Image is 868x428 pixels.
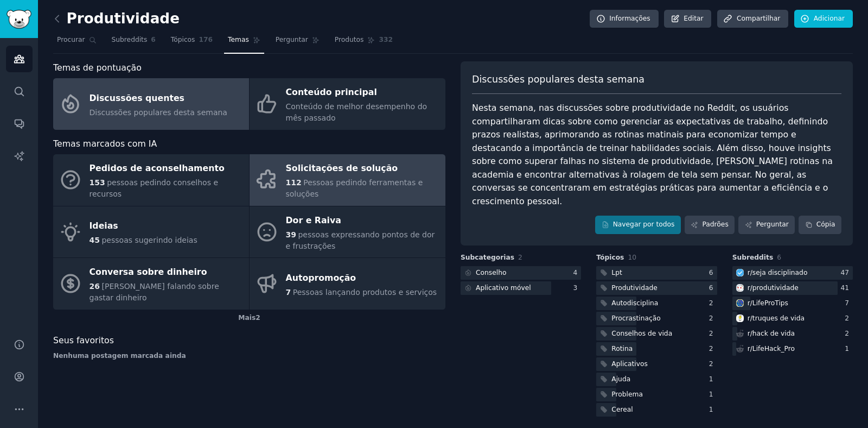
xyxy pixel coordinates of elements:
[738,216,795,234] a: Perguntar
[709,314,713,322] font: 2
[272,32,323,54] a: Perguntar
[472,103,835,206] font: Nesta semana, nas discussões sobre produtividade no Reddit, os usuários compartilharam dicas sobr...
[67,10,180,27] font: Produtividade
[709,391,713,398] font: 1
[709,360,713,368] font: 2
[684,15,703,22] font: Editar
[748,330,752,337] font: r/
[90,93,184,103] font: Discussões quentes
[736,299,744,307] img: Dicas de VidaPro
[53,78,249,130] a: Discussões quentesDiscussões populares desta semana
[596,357,717,371] a: Aplicativos2
[7,10,31,29] img: Logotipo do GummySearch
[199,36,213,43] font: 176
[611,391,643,398] font: Problema
[709,269,713,276] font: 6
[250,258,445,310] a: Autopromoção7Pessoas lançando produtos e serviços
[611,345,633,353] font: Rotina
[709,406,713,413] font: 1
[286,178,302,187] font: 112
[167,32,216,54] a: Tópicos176
[628,254,636,261] font: 10
[736,269,744,276] img: seja disciplinado
[53,139,157,149] font: Temas marcados com IA
[709,299,713,307] font: 2
[461,266,581,280] a: Conselho4
[845,345,849,353] font: 1
[286,230,435,250] font: pessoas expressando pontos de dor e frustrações
[611,269,622,276] font: Lpt
[596,312,717,325] a: Procrastinação2
[335,36,364,43] font: Produtos
[709,345,713,353] font: 2
[752,345,795,353] font: LifeHack_Pro
[748,299,752,307] font: r/
[685,216,735,234] a: Padrões
[90,163,225,173] font: Pedidos de aconselhamento
[840,269,849,276] font: 47
[461,254,514,261] font: Subcategorias
[461,281,581,295] a: Aplicativo móvel3
[737,15,780,22] font: Compartilhar
[845,299,849,307] font: 7
[732,266,853,280] a: seja disciplinador/seja disciplinado47
[90,108,227,117] font: Discussões populares desta semana
[53,62,142,73] font: Temas de pontuação
[476,269,506,276] font: Conselho
[171,36,195,43] font: Tópicos
[709,330,713,337] font: 2
[286,87,377,97] font: Conteúdo principal
[286,230,296,239] font: 39
[732,327,853,341] a: r/hack de vida2
[573,269,578,276] font: 4
[590,10,659,28] a: Informações
[777,254,781,261] font: 6
[228,36,249,43] font: Temas
[732,297,853,310] a: Dicas de VidaPror/LifeProTips7
[611,299,658,307] font: Autodisciplina
[664,10,711,28] a: Editar
[748,345,752,353] font: r/
[224,32,264,54] a: Temas
[573,284,578,292] font: 3
[611,375,630,383] font: Ajuda
[53,154,249,206] a: Pedidos de aconselhamento153pessoas pedindo conselhos e recursos
[595,216,681,234] a: Navegar por todos
[845,330,849,337] font: 2
[596,254,624,261] font: Tópicos
[596,388,717,401] a: Problema1
[276,36,308,43] font: Perguntar
[53,335,114,345] font: Seus favoritos
[379,36,393,43] font: 332
[748,314,752,322] font: r/
[112,36,148,43] font: Subreddits
[611,284,657,292] font: Produtividade
[752,330,795,337] font: hack de vida
[814,15,845,22] font: Adicionar
[752,284,799,292] font: produtividade
[108,32,159,54] a: Subreddits6
[101,236,197,244] font: pessoas sugerindo ideias
[250,154,445,206] a: Solicitações de solução112Pessoas pedindo ferramentas e soluções
[286,163,398,173] font: Solicitações de solução
[609,15,650,22] font: Informações
[596,403,717,417] a: Cereal1
[756,221,789,228] font: Perguntar
[717,10,788,28] a: Compartilhar
[286,273,356,283] font: Autopromoção
[611,360,648,368] font: Aplicativos
[611,406,633,413] font: Cereal
[57,36,85,43] font: Procurar
[816,221,835,228] font: Cópia
[293,288,437,297] font: Pessoas lançando produtos e serviços
[845,314,849,322] font: 2
[794,10,853,28] a: Adicionar
[748,284,752,292] font: r/
[286,178,423,198] font: Pessoas pedindo ferramentas e soluções
[596,266,717,280] a: Lpt6
[53,352,186,360] font: Nenhuma postagem marcada ainda
[53,258,249,310] a: Conversa sobre dinheiro26[PERSON_NAME] falando sobre gastar dinheiro
[286,102,427,122] font: Conteúdo de melhor desempenho do mês passado
[151,36,156,43] font: 6
[90,221,118,231] font: Ideias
